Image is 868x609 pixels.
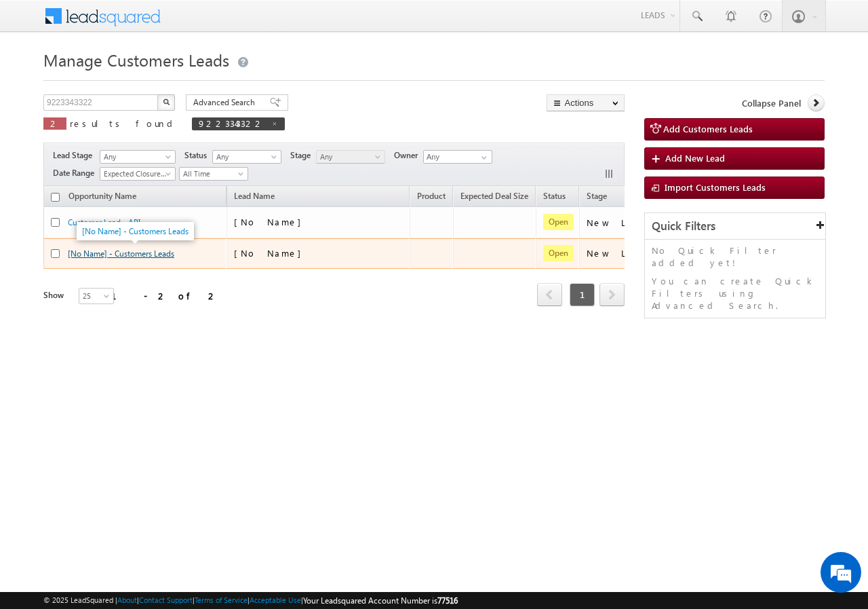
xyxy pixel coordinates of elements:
a: 25 [79,288,114,304]
span: [No Name] [234,216,308,227]
span: Status [184,149,212,162]
a: Customer Lead - API [68,217,140,227]
a: [No Name] - Customers Leads [82,226,189,236]
textarea: Type your message and hit 'Enter' [18,126,248,407]
a: Contact Support [139,595,193,604]
span: Lead Name [227,189,281,206]
em: Start Chat [184,418,246,437]
span: Any [317,151,381,163]
span: Add Customers Leads [663,123,753,134]
div: New Lead [587,217,654,229]
span: 1 [570,283,595,306]
a: Expected Deal Size [454,189,535,206]
span: Stage [290,149,316,162]
div: Quick Filters [645,213,825,240]
a: Any [100,150,176,164]
div: Chat with us now [71,71,228,89]
div: Minimize live chat window [222,7,255,39]
span: Import Customers Leads [665,181,766,193]
a: Terms of Service [195,595,248,604]
img: d_60004797649_company_0_60004797649 [23,71,57,89]
a: About [117,595,137,604]
span: Your Leadsquared Account Number is [303,595,458,606]
a: Any [212,150,281,164]
a: Acceptable Use [250,595,301,604]
a: All Time [179,167,248,181]
span: 9223343322 [199,117,264,129]
span: Date Range [53,167,100,179]
span: Stage [587,191,607,201]
a: Opportunity Name [62,189,143,206]
img: Search [163,98,170,105]
a: next [599,284,625,306]
span: 2 [50,117,60,129]
a: Stage [580,189,614,206]
span: Any [100,151,171,163]
span: Add New Lead [665,152,725,164]
button: Actions [547,94,625,111]
a: Status [536,189,572,206]
span: 25 [79,290,115,302]
span: Any [213,151,277,163]
span: Lead Stage [53,149,98,162]
span: results found [70,117,178,129]
div: 1 - 2 of 2 [111,288,218,303]
span: Collapse Panel [742,97,801,109]
div: Show [43,289,68,301]
a: Any [316,150,385,164]
span: Owner [394,149,423,162]
span: prev [537,283,562,306]
span: [No Name] [234,247,308,259]
a: prev [537,284,562,306]
input: Check all records [51,193,60,202]
input: Type to Search [423,150,492,164]
span: Expected Deal Size [460,191,528,201]
a: Show All Items [474,151,491,164]
span: Advanced Search [193,96,259,109]
span: Product [417,191,446,201]
a: Expected Closure Date [100,167,176,181]
span: 77516 [437,595,458,606]
div: New Lead [587,247,654,259]
span: Opportunity Name [68,191,136,201]
span: Manage Customers Leads [43,49,229,71]
span: next [599,283,625,306]
span: Open [543,245,574,261]
span: Open [543,214,574,230]
span: Expected Closure Date [100,168,171,180]
span: © 2025 LeadSquared | | | | | [43,594,458,607]
span: All Time [180,168,244,180]
a: [No Name] - Customers Leads [68,248,174,259]
p: You can create Quick Filters using Advanced Search. [652,275,818,312]
p: No Quick Filter added yet! [652,244,818,269]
